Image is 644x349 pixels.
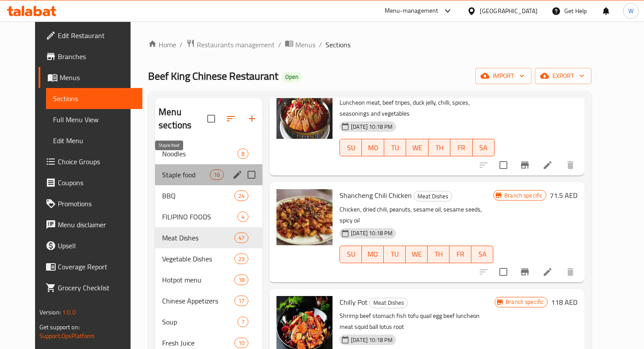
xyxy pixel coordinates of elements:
[387,248,402,261] span: TU
[475,248,490,261] span: SA
[237,317,248,327] div: items
[186,39,275,50] a: Restaurants management
[494,263,513,281] span: Select to update
[234,296,248,306] div: items
[46,109,142,130] a: Full Menu View
[155,227,262,248] div: Meat Dishes47
[58,219,135,230] span: Menu disclaimer
[53,93,135,104] span: Sections
[155,248,262,269] div: Vegetable Dishes23
[365,141,380,154] span: MO
[340,246,362,263] button: SU
[39,214,142,235] a: Menu disclaimer
[58,177,135,188] span: Coupons
[53,135,135,146] span: Edit Menu
[162,148,237,159] div: Noodles
[295,39,315,50] span: Menus
[471,246,493,263] button: SA
[428,246,449,263] button: TH
[514,155,535,176] button: Branch-specific-item
[162,338,234,348] span: Fresh Juice
[362,139,384,156] button: MO
[473,139,495,156] button: SA
[362,246,384,263] button: MO
[58,198,135,209] span: Promotions
[39,25,142,46] a: Edit Restaurant
[347,229,396,237] span: [DATE] 10:18 PM
[162,296,234,306] span: Chinese Appetizers
[39,321,80,333] span: Get support on:
[340,310,495,332] p: Shrimp beef stomach fish tofu quail egg beef luncheon meat squid ball lotus root
[39,151,142,172] a: Choice Groups
[234,233,248,243] div: items
[39,67,142,88] a: Menus
[482,71,524,81] span: import
[480,6,538,16] div: [GEOGRAPHIC_DATA]
[276,189,333,245] img: Shancheng Chili Chicken
[155,290,262,311] div: Chinese Appetizers17
[340,97,495,119] p: Luncheon meat, beef tripes, duck jelly, chilli, spices, seasonings and vegetables
[155,143,262,164] div: Noodles8
[414,191,452,201] span: Meat Dishes
[340,296,368,309] span: Chilly Pot
[276,83,333,139] img: Super Mix Spicy Hot Pot
[282,73,302,81] span: Open
[53,114,135,125] span: Full Menu View
[414,191,452,201] div: Meat Dishes
[450,139,472,156] button: FR
[628,6,633,16] span: W
[58,240,135,251] span: Upsell
[278,39,281,50] li: /
[58,51,135,62] span: Branches
[162,275,234,285] span: Hotpot menu
[162,212,237,222] span: FILIPINO FOODS
[148,39,591,50] nav: breadcrumb
[319,39,322,50] li: /
[58,261,135,272] span: Coverage Report
[432,141,447,154] span: TH
[238,150,248,158] span: 8
[235,276,248,284] span: 18
[162,254,234,264] span: Vegetable Dishes
[162,233,234,243] span: Meat Dishes
[282,72,302,82] div: Open
[453,248,468,261] span: FR
[162,169,210,180] span: Staple food
[285,39,315,50] a: Menus
[235,192,248,200] span: 24
[535,68,591,84] button: export
[409,248,424,261] span: WE
[148,39,176,50] a: Home
[46,130,142,151] a: Edit Menu
[428,139,450,156] button: TH
[365,248,380,261] span: MO
[148,66,278,86] span: Beef King Chinese Restaurant
[234,338,248,348] div: items
[235,297,248,305] span: 17
[58,30,135,41] span: Edit Restaurant
[238,318,248,326] span: 7
[494,156,513,174] span: Select to update
[210,169,224,180] div: items
[384,139,406,156] button: TU
[39,330,95,342] a: Support.OpsPlatform
[560,261,581,282] button: delete
[476,141,491,154] span: SA
[46,88,142,109] a: Sections
[231,168,244,181] button: edit
[220,108,241,129] span: Sort sections
[502,298,547,306] span: Branch specific
[162,317,237,327] span: Soup
[234,190,248,201] div: items
[39,277,142,298] a: Grocery Checklist
[369,298,408,308] div: Meat Dishes
[370,298,407,308] span: Meat Dishes
[475,68,531,84] button: import
[39,172,142,193] a: Coupons
[234,275,248,285] div: items
[542,160,553,170] a: Edit menu item
[39,307,61,318] span: Version:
